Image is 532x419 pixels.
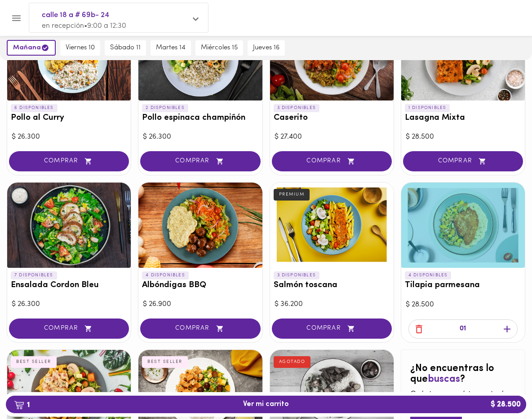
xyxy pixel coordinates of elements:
[248,40,285,56] button: jueves 16
[151,325,249,332] span: COMPRAR
[406,300,520,310] div: $ 28.500
[405,104,450,112] p: 1 DISPONIBLES
[105,40,146,56] button: sábado 11
[7,183,131,268] div: Ensalada Cordon Bleu
[11,281,127,290] h3: Ensalada Cordon Bleu
[410,363,516,385] h2: ¿No encuentras lo que ?
[140,319,260,339] button: COMPRAR
[11,113,127,123] h3: Pollo al Curry
[6,396,526,413] button: 1Ver mi carrito$ 28.500
[142,113,258,123] h3: Pollo espinaca champiñón
[274,189,310,201] div: PREMIUM
[405,113,521,123] h3: Lasagna Mixta
[403,151,523,171] button: COMPRAR
[142,356,188,368] div: BEST SELLER
[12,132,126,142] div: $ 26.300
[11,271,57,279] p: 7 DISPONIBLES
[283,157,381,165] span: COMPRAR
[142,281,258,290] h3: Albóndigas BBQ
[142,104,188,112] p: 2 DISPONIBLES
[274,356,311,368] div: AGOTADO
[9,399,35,410] b: 1
[201,44,238,52] span: miércoles 15
[274,281,390,290] h3: Salmón toscana
[151,40,191,56] button: martes 14
[414,157,512,165] span: COMPRAR
[42,9,186,21] span: calle 18 a # 69b- 24
[274,271,320,279] p: 3 DISPONIBLES
[143,299,257,310] div: $ 26.900
[275,299,389,310] div: $ 36.200
[14,401,24,410] img: cart.png
[20,325,118,332] span: COMPRAR
[405,271,452,279] p: 4 DISPONIBLES
[274,104,320,112] p: 3 DISPONIBLES
[151,157,249,165] span: COMPRAR
[195,40,243,56] button: miércoles 15
[272,151,392,171] button: COMPRAR
[11,104,58,112] p: 6 DISPONIBLES
[156,44,186,52] span: martes 14
[401,183,525,268] div: Tilapia parmesana
[243,400,289,409] span: Ver mi carrito
[480,367,523,410] iframe: Messagebird Livechat Widget
[406,132,520,142] div: $ 28.500
[9,151,129,171] button: COMPRAR
[20,157,118,165] span: COMPRAR
[5,7,27,29] button: Menu
[13,44,49,52] span: mañana
[275,132,389,142] div: $ 27.400
[272,319,392,339] button: COMPRAR
[110,44,141,52] span: sábado 11
[270,183,394,268] div: Salmón toscana
[140,151,260,171] button: COMPRAR
[253,44,279,52] span: jueves 16
[428,374,460,384] span: buscas
[274,113,390,123] h3: Caserito
[7,40,56,56] button: mañana
[12,299,126,310] div: $ 26.300
[138,183,262,268] div: Albóndigas BBQ
[66,44,95,52] span: viernes 10
[11,356,57,368] div: BEST SELLER
[283,325,381,332] span: COMPRAR
[405,281,521,290] h3: Tilapia parmesana
[460,324,466,334] p: 01
[9,319,129,339] button: COMPRAR
[42,22,126,30] span: en recepción • 9:00 a 12:30
[143,132,257,142] div: $ 26.300
[60,40,100,56] button: viernes 10
[142,271,189,279] p: 4 DISPONIBLES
